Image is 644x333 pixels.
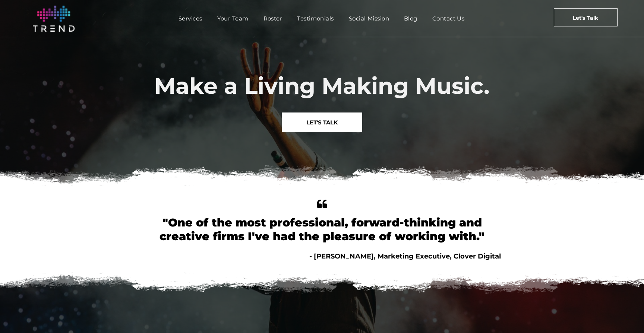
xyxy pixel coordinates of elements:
[33,6,75,32] img: logo
[554,8,618,26] a: Let's Talk
[171,13,210,24] a: Services
[282,112,362,132] a: LET'S TALK
[290,13,341,24] a: Testimonials
[309,252,501,260] span: - [PERSON_NAME], Marketing Executive, Clover Digital
[256,13,290,24] a: Roster
[160,216,484,243] font: "One of the most professional, forward-thinking and creative firms I've had the pleasure of worki...
[397,13,425,24] a: Blog
[306,113,338,132] span: LET'S TALK
[341,13,397,24] a: Social Mission
[573,9,598,27] span: Let's Talk
[425,13,472,24] a: Contact Us
[154,72,490,99] span: Make a Living Making Music.
[210,13,256,24] a: Your Team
